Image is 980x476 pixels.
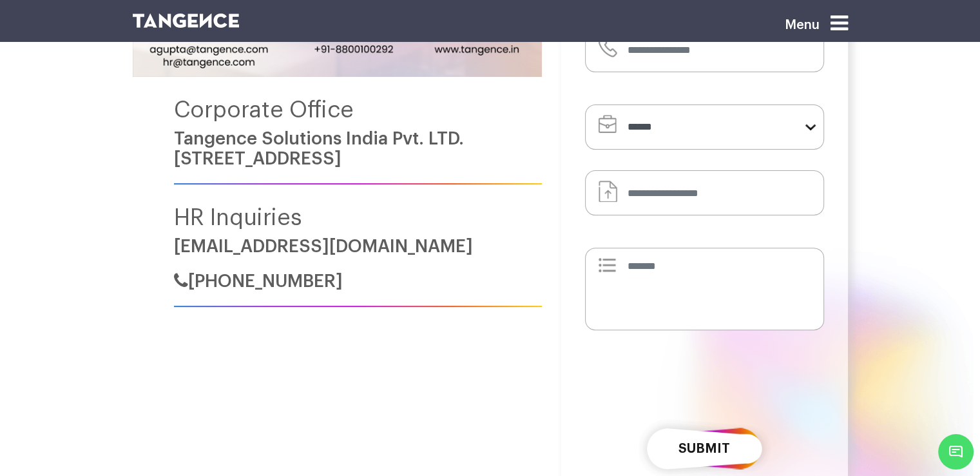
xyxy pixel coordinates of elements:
select: form-select-lg example [585,104,824,150]
iframe: reCAPTCHA [606,351,802,401]
a: [PHONE_NUMBER] [174,272,343,290]
h4: HR Inquiries [174,205,542,230]
a: Tangence Solutions India Pvt. LTD.[STREET_ADDRESS] [174,130,464,168]
h4: Corporate Office [174,97,542,123]
a: [EMAIL_ADDRESS][DOMAIN_NAME] [174,237,473,255]
span: [PHONE_NUMBER] [188,272,343,290]
span: Chat Widget [938,434,974,470]
img: logo SVG [133,14,240,28]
